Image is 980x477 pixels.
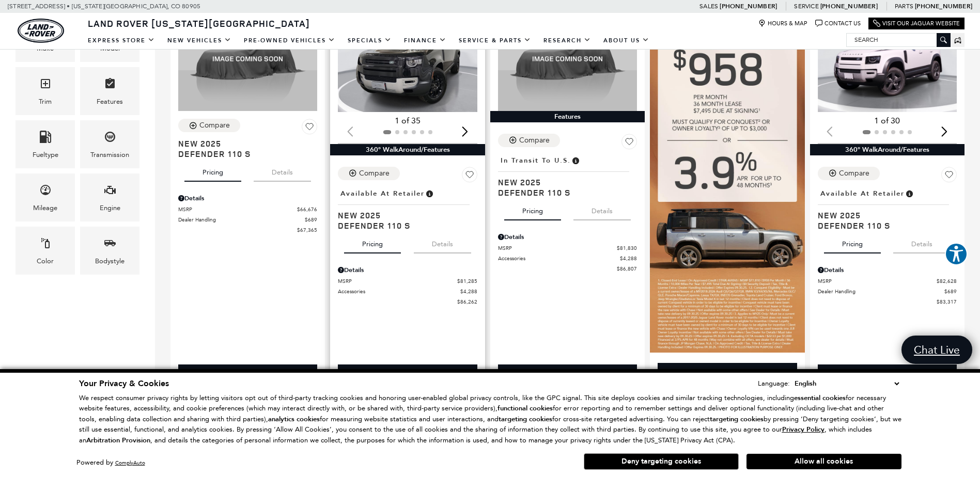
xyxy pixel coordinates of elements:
span: New 2025 [338,210,469,220]
div: Color [37,256,54,267]
div: TransmissionTransmission [80,120,139,168]
strong: targeting cookies [710,415,764,424]
div: Pricing Details - Defender 110 S [498,232,637,242]
a: MSRP $66,676 [178,205,317,213]
span: $4,288 [620,255,637,262]
a: Land Rover [US_STATE][GEOGRAPHIC_DATA] [82,17,316,29]
button: pricing tab [504,198,561,220]
span: $4,288 [460,288,477,295]
button: Compare Vehicle [338,167,400,180]
strong: functional cookies [497,404,553,413]
button: Explore your accessibility options [945,243,968,265]
div: Language: [758,380,790,387]
strong: essential cookies [794,393,846,403]
div: TrimTrim [15,67,75,115]
div: 1 / 2 [338,7,478,112]
input: Search [847,34,950,46]
strong: analytics cookies [268,415,320,424]
img: 2025 Land Rover Defender 110 S [498,7,637,111]
a: Research [537,31,597,50]
span: $86,807 [617,265,637,273]
aside: Accessibility Help Desk [945,243,968,267]
a: MSRP $81,285 [338,277,477,285]
button: details tab [414,231,471,253]
span: $81,285 [457,277,477,285]
a: Available at RetailerNew 2025Defender 110 S [338,186,477,231]
button: Save Vehicle [462,167,477,186]
span: New 2025 [498,177,629,187]
div: 1 of 35 [338,115,477,126]
span: Parts [895,3,913,10]
span: Color [39,234,52,256]
div: Schedule Test Drive [658,363,797,383]
span: New 2025 [818,210,949,220]
div: Pricing Details - Defender 110 S [338,265,477,275]
div: undefined - Defender 110 S [178,364,317,383]
img: 2025 Land Rover Defender 110 S 1 [818,7,958,112]
span: Trim [39,75,52,96]
a: Pre-Owned Vehicles [238,31,341,50]
nav: Main Navigation [82,31,656,50]
div: Engine [100,202,120,214]
button: Save Vehicle [621,134,637,153]
span: MSRP [178,205,297,213]
div: BodystyleBodystyle [80,227,139,275]
a: EXPRESS STORE [82,31,161,50]
span: Transmission [104,128,116,149]
strong: targeting cookies [499,415,552,424]
a: New Vehicles [161,31,238,50]
button: Deny targeting cookies [584,453,739,470]
button: pricing tab [184,159,241,182]
div: Fueltype [33,149,58,161]
div: undefined - Defender 110 S [498,364,637,383]
p: We respect consumer privacy rights by letting visitors opt out of third-party tracking cookies an... [79,393,901,446]
a: MSRP $81,830 [498,244,637,252]
button: details tab [254,159,311,182]
a: land-rover [18,19,64,43]
span: In Transit to U.S. [501,155,571,166]
span: Fueltype [39,128,52,149]
button: Allow all cookies [746,454,901,469]
button: pricing tab [344,231,401,253]
strong: Arbitration Provision [86,436,150,445]
a: Accessories $4,288 [338,288,477,295]
div: Next slide [938,120,952,142]
button: Compare Vehicle [498,134,560,147]
a: New 2025Defender 110 S [178,138,317,159]
img: 2025 Land Rover Defender 110 S [178,7,317,111]
a: Visit Our Jaguar Website [873,20,960,27]
div: Bodystyle [95,256,125,267]
span: Sales [699,3,718,10]
img: 2025 Land Rover Defender 110 S 1 [338,7,478,112]
button: Save Vehicle [302,119,317,138]
span: Available at Retailer [820,188,905,199]
img: Land Rover [18,19,64,43]
span: Defender 110 S [338,220,469,231]
a: Specials [341,31,398,50]
span: Defender 110 S [178,149,309,159]
u: Privacy Policy [782,425,825,434]
a: ComplyAuto [115,459,145,466]
div: Compare [839,169,869,178]
span: $66,676 [297,205,317,213]
button: details tab [893,231,951,253]
a: Hours & Map [758,20,807,27]
span: Bodystyle [104,234,116,256]
a: Available at RetailerNew 2025Defender 110 S [818,186,957,231]
button: Save Vehicle [941,167,957,186]
span: Chat Live [909,343,965,357]
span: Defender 110 S [498,187,629,198]
span: Land Rover [US_STATE][GEOGRAPHIC_DATA] [88,17,310,29]
a: Dealer Handling $689 [178,216,317,224]
button: Compare Vehicle [178,119,240,132]
a: Start Your Deal [178,364,317,383]
a: About Us [597,31,656,50]
div: Compare [359,169,390,178]
div: 1 of 30 [818,115,957,126]
a: [PHONE_NUMBER] [720,2,777,10]
button: Compare Vehicle [818,167,880,180]
span: Features [104,75,116,96]
a: Service & Parts [453,31,537,50]
span: Dealer Handling [178,216,305,224]
div: FeaturesFeatures [80,67,139,115]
